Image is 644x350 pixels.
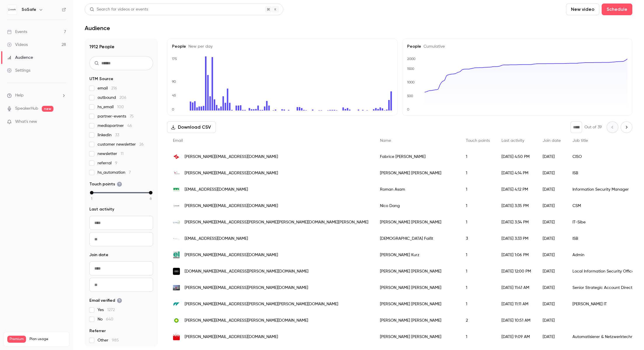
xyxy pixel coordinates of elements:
[7,336,26,343] span: Premium
[537,263,567,280] div: [DATE]
[89,261,153,275] input: From
[89,206,114,212] span: Last activity
[98,160,117,166] span: referral
[374,149,460,165] div: Fabrice [PERSON_NAME]
[537,214,567,230] div: [DATE]
[185,268,308,275] span: [DOMAIN_NAME][EMAIL_ADDRESS][PERSON_NAME][DOMAIN_NAME]
[185,203,278,209] span: [PERSON_NAME][EMAIL_ADDRESS][DOMAIN_NAME]
[89,76,113,82] span: UTM Source
[566,4,599,15] button: New video
[7,29,27,35] div: Events
[374,247,460,263] div: [PERSON_NAME] Kurz
[380,139,391,143] span: Name
[129,170,131,175] span: 7
[172,44,393,49] h5: People
[29,337,66,342] span: Plan usage
[89,298,122,304] span: Email verified
[173,301,180,308] img: wesemann.com
[537,230,567,247] div: [DATE]
[460,329,496,345] div: 1
[89,278,153,292] input: To
[537,329,567,345] div: [DATE]
[496,181,537,198] div: [DATE] 4:12 PM
[7,5,17,14] img: SoSafe
[173,170,180,177] img: bezirkskliniken-mfr.de
[496,230,537,247] div: [DATE] 3:33 PM
[374,230,460,247] div: [DEMOGRAPHIC_DATA] Faißt
[98,132,119,138] span: linkedin
[185,236,248,242] span: [EMAIL_ADDRESS][DOMAIN_NAME]
[89,181,122,187] span: Touch points
[374,296,460,312] div: [PERSON_NAME] [PERSON_NAME]
[167,121,216,133] button: Download CSV
[460,230,496,247] div: 3
[107,308,115,312] span: 1272
[98,142,144,147] span: customer newsletter
[460,280,496,296] div: 1
[460,263,496,280] div: 1
[173,317,180,324] img: bp.com
[496,263,537,280] div: [DATE] 12:00 PM
[98,113,134,119] span: partner-events
[537,181,567,198] div: [DATE]
[173,186,180,193] img: wwk.de
[496,312,537,329] div: [DATE] 10:51 AM
[496,198,537,214] div: [DATE] 3:35 PM
[537,165,567,181] div: [DATE]
[98,307,115,313] span: Yes
[98,104,124,110] span: hs_email
[89,328,106,334] span: Referrer
[127,124,132,128] span: 46
[15,92,24,99] span: Help
[407,44,628,49] h5: People
[537,312,567,329] div: [DATE]
[496,165,537,181] div: [DATE] 4:14 PM
[496,329,537,345] div: [DATE] 9:09 AM
[98,316,113,322] span: No
[185,187,248,193] span: [EMAIL_ADDRESS][DOMAIN_NAME]
[15,106,38,112] a: SpeakerHub
[374,214,460,230] div: [PERSON_NAME] [PERSON_NAME]
[407,80,415,85] text: 1000
[496,214,537,230] div: [DATE] 3:34 PM
[85,25,110,32] h1: Audience
[496,149,537,165] div: [DATE] 4:50 PM
[89,252,108,258] span: Join date
[172,57,177,61] text: 175
[537,247,567,263] div: [DATE]
[59,119,66,125] iframe: Noticeable Trigger
[172,80,176,84] text: 90
[374,312,460,329] div: [PERSON_NAME] [PERSON_NAME]
[374,329,460,345] div: [PERSON_NAME] [PERSON_NAME]
[89,232,153,246] input: To
[89,216,153,230] input: From
[150,196,152,201] span: 6
[543,139,561,143] span: Join date
[407,94,413,98] text: 500
[496,280,537,296] div: [DATE] 11:41 AM
[89,43,153,50] h1: 1912 People
[537,296,567,312] div: [DATE]
[460,214,496,230] div: 1
[537,280,567,296] div: [DATE]
[7,42,28,48] div: Videos
[173,219,180,226] img: rhein-erft-kreis.de
[90,191,93,194] div: min
[407,57,416,61] text: 2000
[460,247,496,263] div: 1
[121,152,124,156] span: 11
[115,133,119,137] span: 33
[460,312,496,329] div: 2
[173,333,180,340] img: gmh-gruppe.de
[185,154,278,160] span: [PERSON_NAME][EMAIL_ADDRESS][DOMAIN_NAME]
[173,153,180,160] img: e-werk-mittelbaden.de
[460,198,496,214] div: 1
[374,198,460,214] div: Nico Dang
[185,219,368,225] span: [PERSON_NAME][EMAIL_ADDRESS][PERSON_NAME][PERSON_NAME][DOMAIN_NAME][PERSON_NAME]
[119,96,126,100] span: 206
[7,92,66,99] li: help-dropdown-opener
[173,235,180,242] img: klinloe.de
[111,86,117,90] span: 216
[91,196,92,201] span: 1
[460,165,496,181] div: 1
